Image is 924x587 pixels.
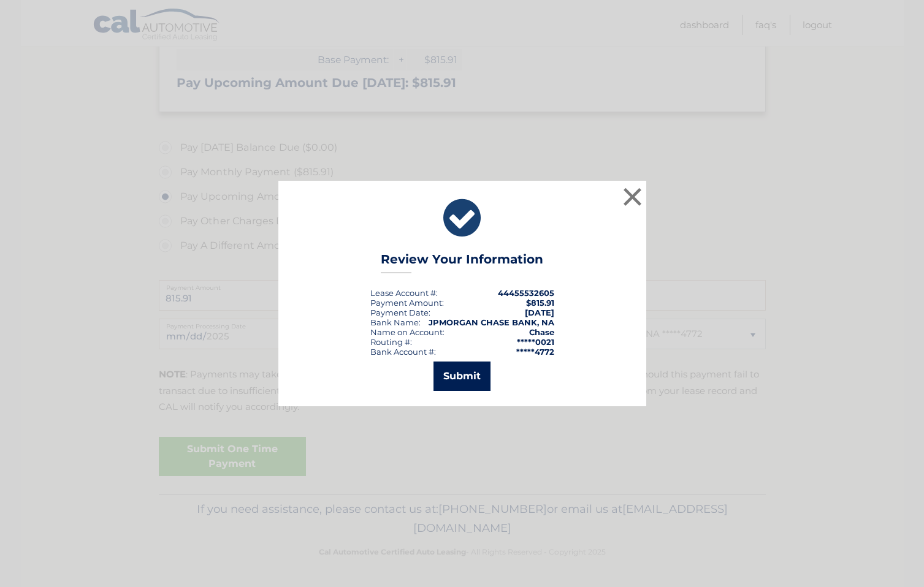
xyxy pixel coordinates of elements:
[370,317,421,327] div: Bank Name:
[370,337,412,347] div: Routing #:
[370,288,438,298] div: Lease Account #:
[370,308,430,317] div: :
[370,308,429,317] span: Payment Date
[620,184,645,209] button: ×
[526,298,554,308] span: $815.91
[429,317,554,327] strong: JPMORGAN CHASE BANK, NA
[525,308,554,317] span: [DATE]
[433,362,491,391] button: Submit
[529,327,554,337] strong: Chase
[370,298,444,308] div: Payment Amount:
[370,327,445,337] div: Name on Account:
[498,288,554,298] strong: 44455532605
[381,252,543,273] h3: Review Your Information
[370,347,436,357] div: Bank Account #:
